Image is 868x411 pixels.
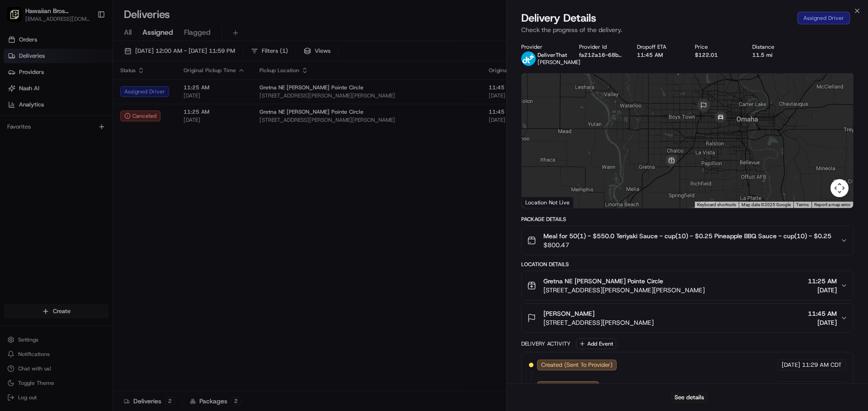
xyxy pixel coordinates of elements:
[579,51,623,59] button: fa212a16-68b2-4f9d-87c8-c22cc51b5bf1
[543,318,654,327] span: [STREET_ADDRESS][PERSON_NAME]
[18,131,69,140] span: Knowledge Base
[670,391,708,404] button: See details
[522,197,574,208] div: Location Not Live
[522,271,853,300] button: Gretna NE [PERSON_NAME] Pointe Circle[STREET_ADDRESS][PERSON_NAME][PERSON_NAME]11:25 AM[DATE]
[782,383,800,391] span: [DATE]
[543,277,663,286] span: Gretna NE [PERSON_NAME] Pointe Circle
[637,43,680,51] div: Dropoff ETA
[9,36,165,51] p: Welcome 👋
[543,286,705,295] span: [STREET_ADDRESS][PERSON_NAME][PERSON_NAME]
[524,196,554,208] a: Open this area in Google Maps (opens a new window)
[524,196,554,208] img: Google
[9,132,16,139] div: 📗
[521,261,854,268] div: Location Details
[808,309,837,318] span: 11:45 AM
[808,277,837,286] span: 11:25 AM
[752,51,796,59] div: 11.5 mi
[522,304,853,332] button: [PERSON_NAME][STREET_ADDRESS][PERSON_NAME]11:45 AM[DATE]
[695,43,738,51] div: Price
[24,58,149,68] input: Clear
[90,153,109,160] span: Pylon
[521,51,536,66] img: profile_deliverthat_partner.png
[73,127,149,143] a: 💻API Documentation
[814,202,850,207] a: Report a map error
[782,361,800,369] span: [DATE]
[9,9,27,27] img: Nash
[85,131,145,140] span: API Documentation
[538,59,580,66] span: [PERSON_NAME]
[697,202,736,208] button: Keyboard shortcuts
[830,179,849,197] button: Map camera controls
[31,95,114,102] div: We're available if you need us!
[808,286,837,295] span: [DATE]
[802,383,842,391] span: 11:30 AM CDT
[541,361,613,369] span: Created (Sent To Provider)
[538,51,567,59] span: DeliverThat
[64,152,109,160] a: Powered byPylon
[543,231,831,240] span: Meal for 50(1) - $550.0 Teriyaki Sauce - cup(10) - $0.25 Pineapple BBQ Sauce - cup(10) - $0.25
[637,51,680,59] div: 11:45 AM
[579,43,623,51] div: Provider Id
[796,202,809,207] a: Terms (opens in new tab)
[522,226,853,255] button: Meal for 50(1) - $550.0 Teriyaki Sauce - cup(10) - $0.25 Pineapple BBQ Sauce - cup(10) - $0.25$80...
[521,340,571,347] div: Delivery Activity
[802,361,842,369] span: 11:29 AM CDT
[521,216,854,223] div: Package Details
[752,43,796,51] div: Distance
[31,86,148,95] div: Start new chat
[5,127,73,143] a: 📗Knowledge Base
[541,383,595,391] span: Not Assigned Driver
[576,338,616,349] button: Add Event
[543,240,831,249] span: $800.47
[695,51,738,59] div: $122.01
[808,318,837,327] span: [DATE]
[521,11,596,25] span: Delivery Details
[9,86,25,102] img: 1736555255976-a54dd68f-1ca7-489b-9aae-adbdc363a1c4
[741,202,791,207] span: Map data ©2025 Google
[154,89,165,100] button: Start new chat
[521,25,854,34] p: Check the progress of the delivery.
[521,43,565,51] div: Provider
[76,132,84,139] div: 💻
[543,309,594,318] span: [PERSON_NAME]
